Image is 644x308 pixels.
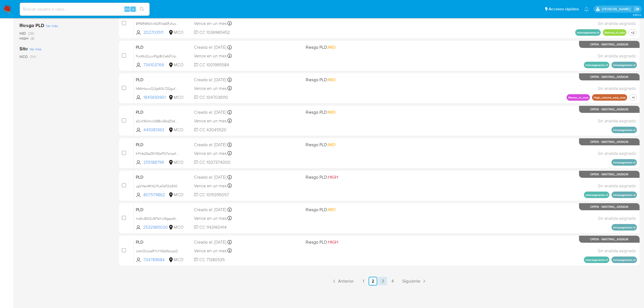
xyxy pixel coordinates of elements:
[549,6,579,12] span: Accesos rápidos
[136,5,147,13] button: search-icon
[20,6,150,13] input: Buscar usuario o caso...
[584,7,589,11] a: Notificaciones
[602,6,632,12] p: felipe.cayon@mercadolibre.com
[634,6,640,12] a: Salir
[132,6,134,12] span: s
[125,6,129,12] span: Alt
[633,13,641,17] span: 3.163.0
